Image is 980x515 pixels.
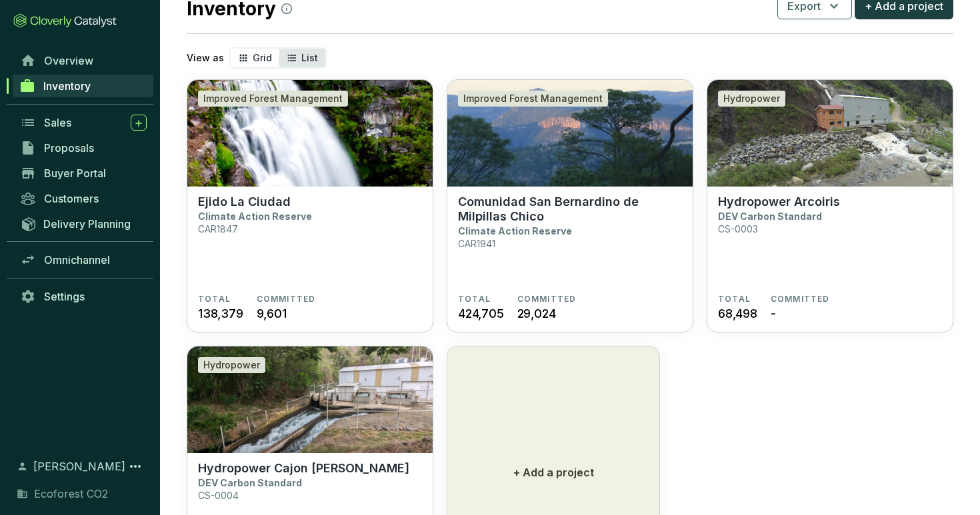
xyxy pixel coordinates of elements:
a: Omnichannel [13,249,153,271]
span: Customers [44,192,99,205]
span: TOTAL [198,294,231,304]
span: 138,379 [198,304,243,322]
span: Sales [44,116,71,129]
p: CS-0004 [198,490,239,501]
img: Ejido La Ciudad [187,80,433,187]
div: Improved Forest Management [198,91,348,107]
span: Buyer Portal [44,167,106,180]
span: Ecoforest CO2 [34,486,108,502]
span: - [771,304,776,322]
span: Inventory [43,79,91,93]
p: Ejido La Ciudad [198,195,291,209]
p: Climate Action Reserve [198,211,312,222]
img: Hydropower Arcoiris [707,80,953,187]
span: 68,498 [718,304,757,322]
a: Overview [13,49,153,72]
p: CAR1847 [198,223,238,235]
span: COMMITTED [257,294,316,304]
span: Delivery Planning [43,217,131,231]
p: Hydropower Arcoiris [718,195,840,209]
span: Proposals [44,141,94,155]
a: Hydropower ArcoirisHydropowerHydropower ArcoirisDEV Carbon StandardCS-0003TOTAL68,498COMMITTED- [707,79,953,332]
p: Climate Action Reserve [458,225,572,237]
span: [PERSON_NAME] [33,458,125,474]
span: TOTAL [718,294,751,304]
p: CAR1941 [458,238,495,249]
span: 424,705 [458,304,504,322]
div: Hydropower [198,357,265,373]
p: View as [187,51,224,65]
a: Delivery Planning [13,213,153,235]
span: List [301,52,318,63]
p: + Add a project [513,464,594,480]
div: segmented control [229,47,327,69]
span: 9,601 [257,304,287,322]
a: Comunidad San Bernardino de Milpillas ChicoImproved Forest ManagementComunidad San Bernardino de ... [447,79,693,332]
a: Inventory [13,75,153,97]
span: COMMITTED [517,294,577,304]
p: CS-0003 [718,223,758,235]
p: Hydropower Cajon [PERSON_NAME] [198,461,409,476]
img: Hydropower Cajon de Peña [187,346,433,453]
div: Hydropower [718,91,785,107]
span: TOTAL [458,294,491,304]
p: DEV Carbon Standard [198,477,302,488]
span: Omnichannel [44,253,110,266]
a: Customers [13,187,153,210]
a: Buyer Portal [13,162,153,185]
span: Settings [44,290,85,303]
span: COMMITTED [771,294,830,304]
span: Grid [253,52,272,63]
p: DEV Carbon Standard [718,211,822,222]
img: Comunidad San Bernardino de Milpillas Chico [447,80,693,187]
a: Sales [13,111,153,134]
span: Overview [44,54,93,67]
p: Comunidad San Bernardino de Milpillas Chico [458,195,682,224]
span: 29,024 [517,304,556,322]
a: Settings [13,285,153,308]
div: Improved Forest Management [458,91,608,107]
a: Proposals [13,137,153,159]
a: Ejido La CiudadImproved Forest ManagementEjido La CiudadClimate Action ReserveCAR1847TOTAL138,379... [187,79,433,332]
